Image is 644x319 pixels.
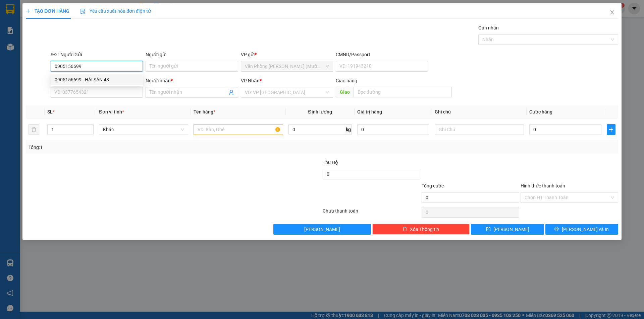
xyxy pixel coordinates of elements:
span: Xóa Thông tin [410,226,439,233]
input: Dọc đường [354,87,452,97]
span: Tổng cước [422,183,444,188]
label: Gán nhãn [478,25,499,30]
div: 0905156699 - HẢI SẢN 48 [51,74,143,85]
div: Chưa thanh toán [322,207,421,219]
button: printer[PERSON_NAME] và In [545,224,618,235]
div: CMND/Passport [336,51,428,58]
span: Giao [336,87,354,97]
span: Giao hàng [336,78,357,83]
img: icon [80,9,86,14]
span: Cước hàng [529,109,552,114]
div: 0905156699 - HẢI SẢN 48 [55,76,139,83]
span: Đơn vị tính [99,109,124,114]
label: Hình thức thanh toán [521,183,565,188]
span: Yêu cầu xuất hóa đơn điện tử [80,8,151,14]
input: Ghi Chú [435,124,524,135]
th: Ghi chú [432,105,527,118]
span: Giá trị hàng [357,109,382,114]
button: deleteXóa Thông tin [372,224,470,235]
span: Khác [103,125,184,135]
div: SĐT Người Gửi [51,51,143,58]
span: [PERSON_NAME] [493,226,529,233]
input: 0 [357,124,429,135]
span: close [609,10,615,15]
span: Văn Phòng Trần Phú (Mường Thanh) [245,61,329,71]
div: Người nhận [146,77,238,84]
span: Tên hàng [194,109,215,114]
span: user-add [229,90,234,95]
button: save[PERSON_NAME] [471,224,544,235]
span: [PERSON_NAME] [304,226,340,233]
span: kg [345,124,352,135]
div: VP gửi [241,51,333,58]
span: VP Nhận [241,78,260,83]
button: Close [603,3,622,22]
div: Người gửi [146,51,238,58]
span: delete [402,227,407,232]
button: delete [29,124,39,135]
button: plus [607,124,615,135]
input: VD: Bàn, Ghế [194,124,283,135]
span: Định lượng [308,109,332,114]
span: printer [554,227,559,232]
span: save [486,227,491,232]
span: SL [47,109,53,114]
span: TẠO ĐƠN HÀNG [26,8,69,14]
span: Thu Hộ [323,160,338,165]
span: [PERSON_NAME] và In [562,226,609,233]
span: plus [26,9,31,13]
div: Tổng: 1 [29,144,249,151]
button: [PERSON_NAME] [273,224,371,235]
span: plus [607,127,615,132]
